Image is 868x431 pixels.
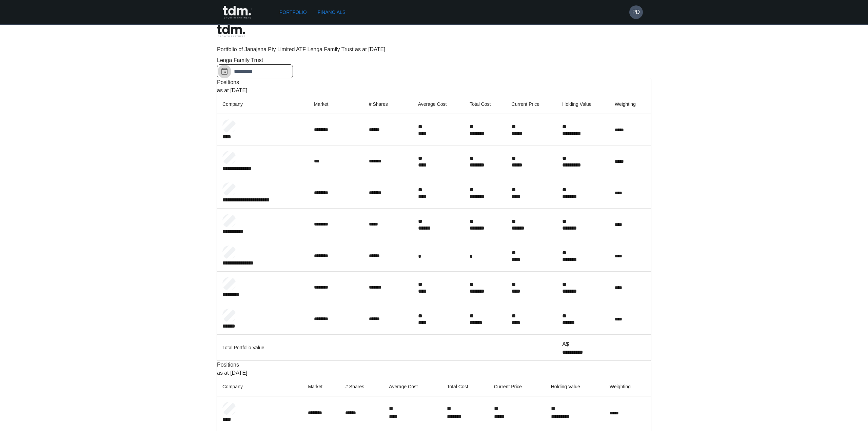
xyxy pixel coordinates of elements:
button: PD [629,5,643,19]
th: # Shares [363,95,413,114]
h6: PD [632,8,640,16]
p: Portfolio of Janajena Pty Limited ATF Lenga Family Trust as at [DATE] [217,45,651,54]
th: # Shares [340,377,383,396]
div: Lenga Family Trust [217,56,319,64]
th: Weighting [604,377,651,396]
button: Choose date, selected date is Jul 31, 2025 [218,65,231,78]
a: Portfolio [277,6,310,19]
th: Company [217,95,309,114]
th: Average Cost [383,377,441,396]
a: Financials [315,6,348,19]
th: Market [302,377,340,396]
p: A$ [562,340,604,348]
td: Total Portfolio Value [217,335,557,361]
th: Market [309,95,363,114]
th: Weighting [609,95,651,114]
th: Current Price [489,377,546,396]
th: Holding Value [546,377,604,396]
p: as at [DATE] [217,369,651,377]
p: Positions [217,361,651,369]
th: Company [217,377,302,396]
th: Average Cost [413,95,465,114]
th: Current Price [506,95,557,114]
p: as at [DATE] [217,86,651,95]
p: Positions [217,78,651,86]
th: Holding Value [557,95,609,114]
th: Total Cost [441,377,488,396]
th: Total Cost [464,95,506,114]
